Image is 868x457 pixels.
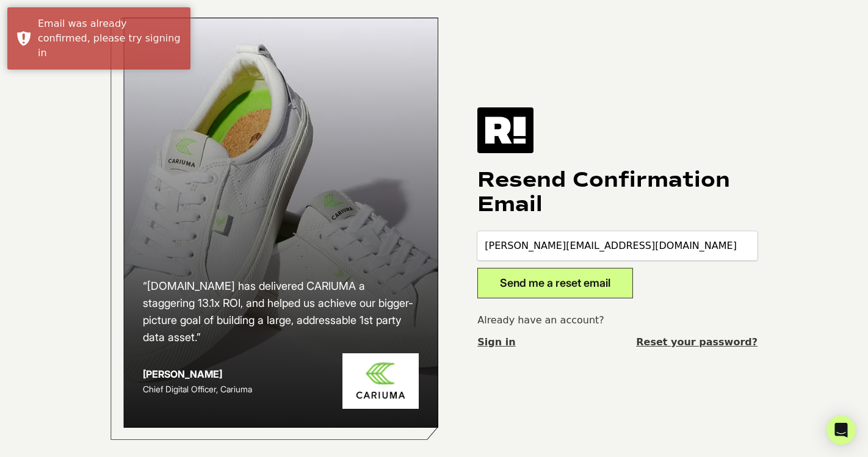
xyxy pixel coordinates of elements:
img: Cariuma [342,353,419,409]
strong: [PERSON_NAME] [143,368,222,380]
div: Open Intercom Messenger [826,416,856,445]
h1: Resend Confirmation Email [477,168,758,217]
div: Email was already confirmed, please try signing in [38,16,181,60]
button: Send me a reset email [477,268,633,298]
p: Already have an account? [477,313,758,328]
h2: “[DOMAIN_NAME] has delivered CARIUMA a staggering 13.1x ROI, and helped us achieve our bigger-pic... [143,278,419,346]
a: Reset your password? [636,335,758,350]
a: Sign in [477,335,515,350]
span: Chief Digital Officer, Cariuma [143,384,252,394]
img: Retention.com [477,107,533,153]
